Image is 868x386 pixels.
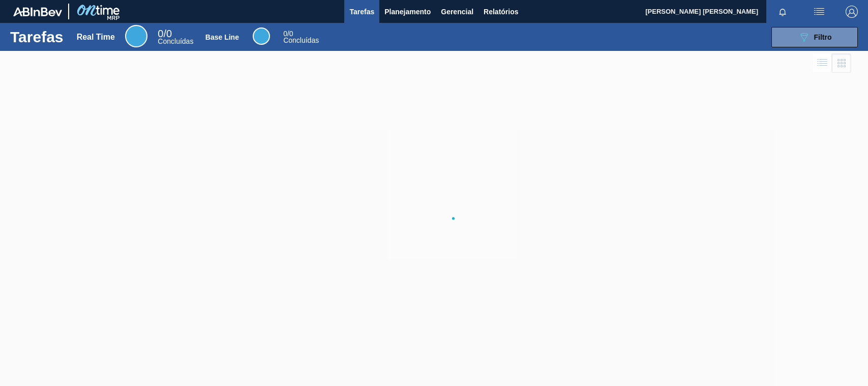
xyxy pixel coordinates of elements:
h1: Tarefas [10,31,64,43]
span: Planejamento [384,6,431,18]
div: Base Line [253,27,270,45]
span: Gerencial [441,6,473,18]
span: 0 [283,30,287,38]
div: Base Line [205,33,239,41]
span: Concluídas [283,36,319,44]
button: Filtro [771,27,858,47]
span: Tarefas [349,6,374,18]
span: Relatórios [484,6,518,18]
div: Base Line [283,31,319,44]
button: Notificações [766,5,799,19]
div: Real Time [77,33,115,42]
img: userActions [813,6,825,18]
img: TNhmsLtSVTkK8tSr43FrP2fwEKptu5GPRR3wAAAABJRU5ErkJggg== [13,7,62,16]
span: Concluídas [158,37,193,45]
img: Logout [846,6,858,18]
span: 0 [158,28,163,39]
span: Filtro [814,33,832,41]
span: / 0 [158,28,172,39]
div: Real Time [125,25,147,47]
span: / 0 [283,30,293,38]
div: Real Time [158,30,193,45]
